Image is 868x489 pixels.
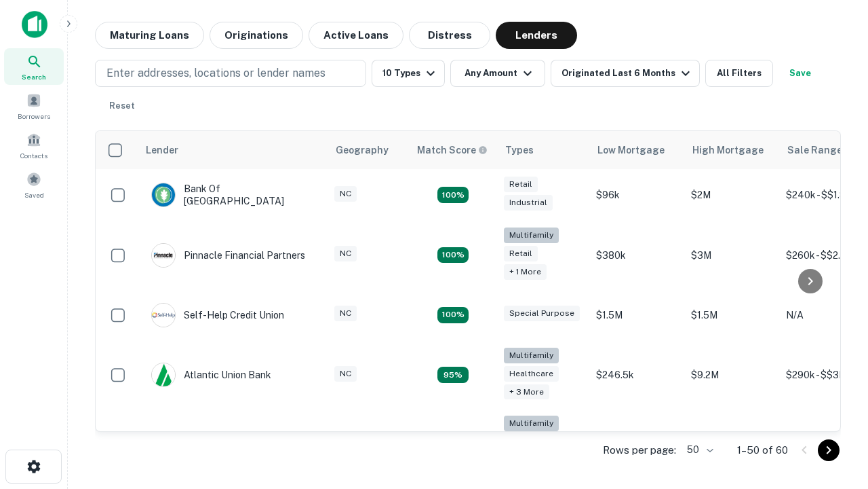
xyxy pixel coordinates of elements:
img: picture [152,183,175,206]
th: Types [497,131,589,169]
button: All Filters [705,60,773,87]
th: High Mortgage [684,131,779,169]
a: Borrowers [4,88,64,124]
div: Types [505,142,534,158]
button: Originated Last 6 Months [551,60,700,87]
div: NC [334,246,357,261]
h6: Match Score [417,143,485,158]
div: Retail [504,246,538,261]
div: Multifamily [504,416,559,431]
div: + 1 more [504,264,547,280]
button: Maturing Loans [95,22,204,49]
div: NC [334,186,357,202]
div: Sale Range [787,142,842,158]
div: NC [334,306,357,321]
p: Rows per page: [603,442,676,458]
button: Reset [100,92,144,120]
img: picture [152,304,175,327]
a: Contacts [4,127,64,164]
div: Pinnacle Financial Partners [151,243,305,268]
div: 50 [682,440,715,460]
img: picture [152,363,175,386]
button: Active Loans [309,22,403,49]
td: $96k [589,169,684,221]
td: $3M [684,221,779,289]
div: Industrial [504,195,553,211]
td: $1.5M [684,289,779,341]
button: Lenders [496,22,577,49]
div: High Mortgage [692,142,764,158]
div: Self-help Credit Union [151,303,284,327]
iframe: Chat Widget [800,380,868,446]
span: Search [22,71,46,82]
div: Multifamily [504,228,559,243]
button: 10 Types [372,60,445,87]
td: $3.2M [684,409,779,477]
div: The Fidelity Bank [151,431,261,456]
p: Enter addresses, locations or lender names [106,65,325,81]
td: $380k [589,221,684,289]
div: Matching Properties: 17, hasApolloMatch: undefined [437,247,469,264]
th: Geography [328,131,409,169]
div: NC [334,366,357,382]
a: Search [4,48,64,85]
button: Distress [409,22,490,49]
td: $1.5M [589,289,684,341]
button: Save your search to get updates of matches that match your search criteria. [778,60,822,87]
div: Matching Properties: 15, hasApolloMatch: undefined [437,187,469,203]
a: Saved [4,166,64,203]
div: Capitalize uses an advanced AI algorithm to match your search with the best lender. The match sco... [417,143,488,158]
span: Contacts [20,150,47,161]
button: Any Amount [450,60,545,87]
button: Originations [210,22,303,49]
th: Lender [138,131,328,169]
div: + 3 more [504,384,549,400]
th: Low Mortgage [589,131,684,169]
div: Healthcare [504,366,559,382]
div: Atlantic Union Bank [151,363,271,387]
img: picture [152,244,175,267]
td: $9.2M [684,341,779,410]
div: Special Purpose [504,306,580,321]
div: Multifamily [504,348,559,363]
div: Lender [146,142,178,158]
span: Saved [24,189,44,200]
td: $246.5k [589,341,684,410]
div: Retail [504,177,538,192]
span: Borrowers [18,111,50,122]
div: Matching Properties: 11, hasApolloMatch: undefined [437,307,469,323]
p: 1–50 of 60 [737,442,788,458]
div: Originated Last 6 Months [561,65,694,81]
div: Geography [336,142,389,158]
th: Capitalize uses an advanced AI algorithm to match your search with the best lender. The match sco... [409,131,497,169]
button: Enter addresses, locations or lender names [95,60,366,87]
div: Bank Of [GEOGRAPHIC_DATA] [151,183,314,207]
td: $246k [589,409,684,477]
div: Matching Properties: 9, hasApolloMatch: undefined [437,367,469,383]
button: Go to next page [818,439,840,461]
td: $2M [684,169,779,221]
div: Low Mortgage [597,142,665,158]
img: capitalize-icon.png [22,11,47,38]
